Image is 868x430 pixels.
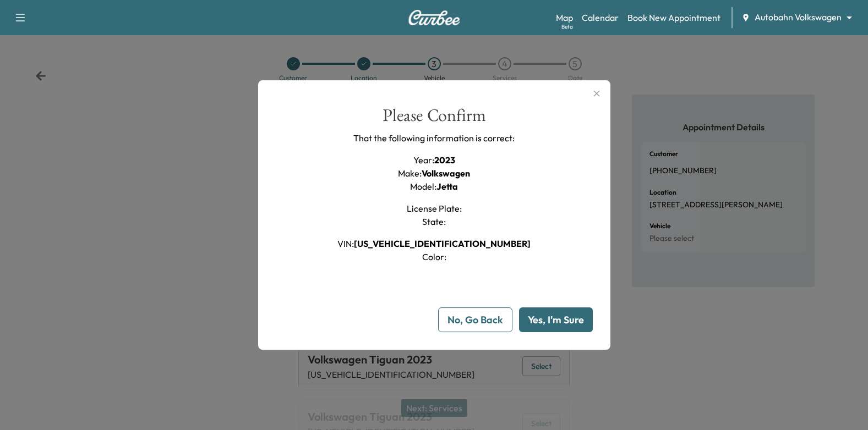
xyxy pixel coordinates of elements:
img: Curbee Logo [408,10,461,25]
button: Yes, I'm Sure [519,307,593,332]
span: [US_VEHICLE_IDENTIFICATION_NUMBER] [354,238,531,249]
span: Volkswagen [422,168,470,179]
h1: State : [422,215,446,228]
h1: Model : [410,180,458,193]
p: That the following information is correct: [353,131,515,145]
div: Beta [561,23,573,31]
h1: Year : [413,153,455,167]
h1: Color : [422,250,446,263]
h1: VIN : [337,237,531,250]
h1: Make : [398,167,470,180]
span: 2023 [434,155,455,166]
a: Calendar [582,11,619,24]
a: MapBeta [556,11,573,24]
a: Book New Appointment [627,11,720,24]
span: Jetta [436,181,458,192]
div: Please Confirm [383,107,486,131]
h1: License Plate : [407,202,462,215]
button: No, Go Back [438,307,512,332]
span: Autobahn Volkswagen [755,11,842,24]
